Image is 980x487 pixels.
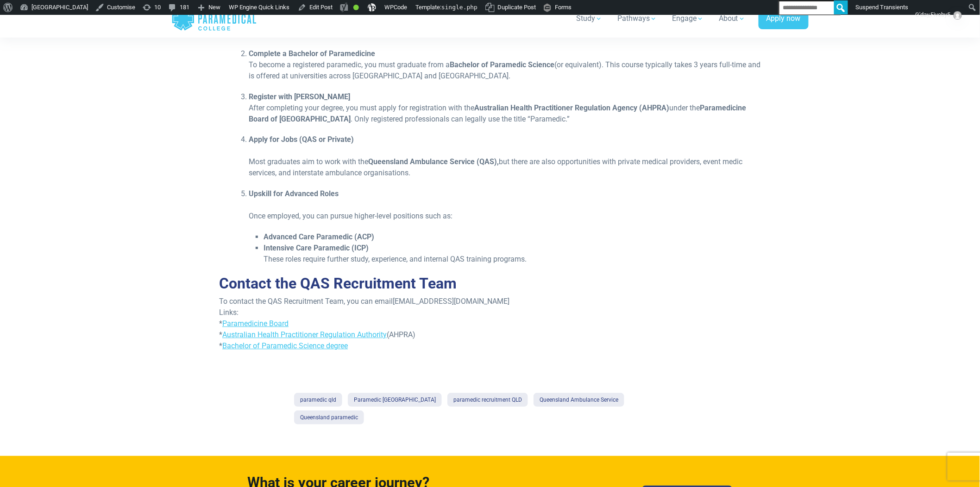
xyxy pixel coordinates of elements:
[219,296,761,352] p: To contact the QAS Recruitment Team, you can email [EMAIL_ADDRESS][DOMAIN_NAME] Links: * * (AHPRA) *
[264,243,369,252] strong: Intensive Care Paramedic (ICP)
[264,232,374,241] strong: Advanced Care Paramedic (ACP)
[249,134,761,179] li: Most graduates aim to work with the but there are also opportunities with private medical provide...
[249,135,354,144] strong: Apply for Jobs (QAS or Private)
[222,330,387,339] a: Australian Health Practitioner Regulation Authority
[249,103,746,123] strong: Paramedicine Board of [GEOGRAPHIC_DATA]
[759,8,809,30] a: Apply now
[571,6,608,32] a: Study
[294,410,364,424] a: Queensland paramedic
[249,49,375,58] strong: Complete a Bachelor of Paramedicine
[931,11,951,18] span: Fiveby5
[612,6,663,32] a: Pathways
[249,92,350,101] strong: Register with [PERSON_NAME]
[368,157,499,166] strong: Queensland Ambulance Service (QAS),
[264,243,761,265] li: These roles require further study, experience, and internal QAS training programs.
[249,103,761,125] p: After completing your degree, you must apply for registration with the under the . Only registere...
[474,103,669,112] strong: Australian Health Practitioner Regulation Agency (AHPRA)
[249,59,761,82] p: To become a registered paramedic, you must graduate from a (or equivalent). This course typically...
[450,60,554,69] strong: Bachelor of Paramedic Science
[713,6,751,32] a: About
[534,393,624,407] a: Queensland Ambulance Service
[353,5,359,10] div: Good
[348,393,442,407] a: Paramedic [GEOGRAPHIC_DATA]
[222,319,289,328] a: Paramedicine Board
[222,341,348,350] a: Bachelor of Paramedic Science degree
[441,4,477,11] span: single.php
[447,393,528,407] a: paramedic recruitment QLD
[171,4,257,34] a: Australian Paramedical College
[294,393,342,407] a: paramedic qld
[666,6,710,32] a: Engage
[249,189,339,198] strong: Upskill for Advanced Roles
[249,188,761,265] li: Once employed, you can pursue higher-level positions such as:
[219,275,761,292] h2: Contact the QAS Recruitment Team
